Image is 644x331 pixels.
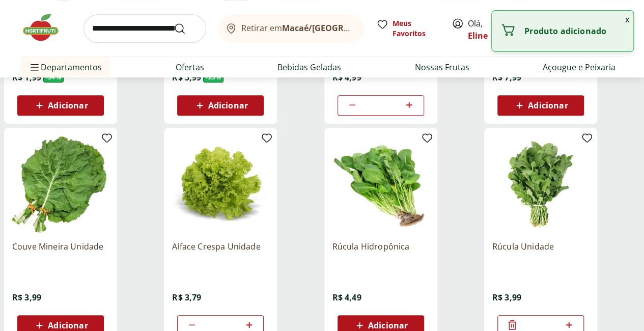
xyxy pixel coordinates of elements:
[332,292,361,303] span: R$ 4,49
[48,321,88,329] span: Adicionar
[172,136,269,233] img: Alface Crespa Unidade
[492,292,521,303] span: R$ 3,99
[277,61,341,73] a: Bebidas Geladas
[492,241,589,263] a: Rúcula Unidade
[48,101,88,109] span: Adicionar
[176,61,204,73] a: Ofertas
[468,30,488,41] a: Eline
[524,26,625,36] p: Produto adicionado
[12,72,41,83] span: R$ 1,99
[174,22,198,35] button: Submit Search
[203,72,223,82] span: - 25 %
[20,12,71,43] img: Hortifruti
[492,136,589,233] img: Rúcula Unidade
[368,321,408,329] span: Adicionar
[12,292,41,303] span: R$ 3,99
[12,136,109,233] img: Couve Mineira Unidade
[497,95,584,116] button: Adicionar
[468,17,513,42] span: Olá,
[492,72,521,83] span: R$ 7,99
[282,22,396,34] b: Macaé/[GEOGRAPHIC_DATA]
[172,72,201,83] span: R$ 5,99
[172,292,201,303] span: R$ 3,79
[376,18,439,39] a: Meus Favoritos
[218,14,364,43] button: Retirar emMacaé/[GEOGRAPHIC_DATA]
[172,241,269,263] a: Alface Crespa Unidade
[393,18,439,39] span: Meus Favoritos
[83,14,206,43] input: search
[332,136,429,233] img: Rúcula Hidropônica
[29,55,41,79] button: Menu
[332,72,361,83] span: R$ 4,99
[543,61,615,73] a: Açougue e Peixaria
[17,95,104,116] button: Adicionar
[528,101,568,109] span: Adicionar
[332,241,429,263] a: Rúcula Hidropônica
[415,61,469,73] a: Nossas Frutas
[177,95,264,116] button: Adicionar
[12,241,109,263] a: Couve Mineira Unidade
[241,23,354,33] span: Retirar em
[621,11,633,28] button: Fechar notificação
[208,101,248,109] span: Adicionar
[29,55,102,79] span: Departamentos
